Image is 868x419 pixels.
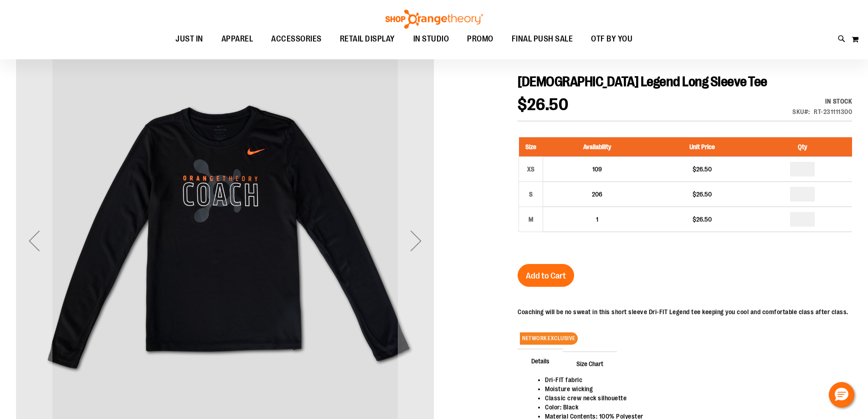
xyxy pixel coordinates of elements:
[166,29,212,50] a: JUST IN
[413,29,449,49] span: IN STUDIO
[404,29,458,49] a: IN STUDIO
[792,97,852,106] div: In stock
[656,190,748,199] div: $26.50
[503,29,582,50] a: FINAL PUSH SALE
[175,29,203,49] span: JUST IN
[545,375,843,384] li: Dri-FIT fabric
[596,216,598,223] span: 1
[520,332,578,345] span: NETWORK EXCLUSIVE
[656,215,748,224] div: $26.50
[262,29,331,50] a: ACCESSORIES
[545,403,843,412] li: Color: Black
[563,352,617,375] span: Size Chart
[592,166,602,173] span: 109
[458,29,503,50] a: PROMO
[212,29,262,50] a: APPAREL
[526,271,566,281] span: Add to Cart
[582,29,642,50] a: OTF BY YOU
[651,137,753,157] th: Unit Price
[524,212,538,226] div: M
[524,187,538,201] div: S
[271,29,322,49] span: ACCESSORIES
[519,137,543,157] th: Size
[792,97,852,106] div: Availability
[467,29,493,49] span: PROMO
[518,307,848,316] div: Coaching will be no sweat in this short sleeve Dri-FIT Legend tee keeping you cool and comfortabl...
[384,10,484,29] img: Shop Orangetheory
[518,349,563,372] span: Details
[545,384,843,393] li: Moisture wicking
[753,137,852,157] th: Qty
[829,382,854,408] button: Hello, have a question? Let’s chat.
[512,29,573,49] span: FINAL PUSH SALE
[524,162,538,176] div: XS
[331,29,404,50] a: RETAIL DISPLAY
[518,264,574,287] button: Add to Cart
[591,29,632,49] span: OTF BY YOU
[592,191,602,198] span: 206
[545,393,843,403] li: Classic crew neck silhouette
[792,108,810,115] strong: SKU
[656,165,748,174] div: $26.50
[340,29,395,49] span: RETAIL DISPLAY
[518,74,767,89] span: [DEMOGRAPHIC_DATA] Legend Long Sleeve Tee
[221,29,253,49] span: APPAREL
[518,95,568,114] span: $26.50
[543,137,652,157] th: Availability
[814,107,852,116] div: RT-231111300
